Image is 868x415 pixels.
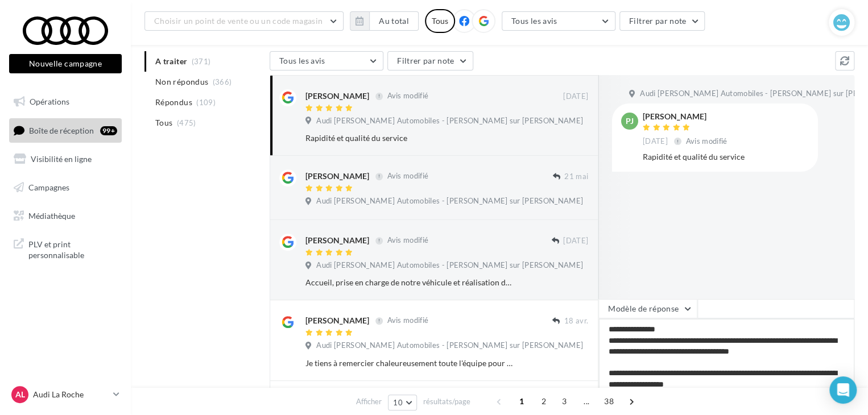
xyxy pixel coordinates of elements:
[155,117,172,128] span: Tous
[598,299,697,318] button: Modèle de réponse
[829,376,857,404] div: Open Intercom Messenger
[28,210,75,220] span: Médiathèque
[177,118,196,127] span: (475)
[369,11,419,31] button: Au total
[29,125,94,135] span: Boîte de réception
[33,389,109,400] p: Audi La Roche
[600,392,618,410] span: 38
[564,316,588,326] span: 18 avr.
[305,277,514,288] div: Accueil, prise en charge de notre véhicule et réalisation des travaux tout à été parfait . Voitur...
[30,97,69,106] span: Opérations
[502,11,615,31] button: Tous les avis
[270,51,383,70] button: Tous les avis
[643,113,730,121] div: [PERSON_NAME]
[686,136,728,146] span: Avis modifié
[7,232,124,265] a: PLV et print personnalisable
[387,51,473,70] button: Filtrer par note
[512,392,531,410] span: 1
[564,172,588,182] span: 21 mai
[350,11,419,31] button: Au total
[643,136,668,147] span: [DATE]
[7,90,124,114] a: Opérations
[7,176,124,200] a: Campagnes
[305,132,514,144] div: Rapidité et qualité du service
[563,92,588,102] span: [DATE]
[316,260,583,271] span: Audi [PERSON_NAME] Automobiles - [PERSON_NAME] sur [PERSON_NAME]
[387,92,428,101] span: Avis modifié
[305,315,369,326] div: [PERSON_NAME]
[619,11,705,31] button: Filtrer par note
[154,16,323,26] span: Choisir un point de vente ou un code magasin
[555,392,573,410] span: 3
[305,358,514,369] div: Je tiens à remercier chaleureusement toute l'équipe pour leur accueil exceptionnel. Le service ét...
[316,341,583,351] span: Audi [PERSON_NAME] Automobiles - [PERSON_NAME] sur [PERSON_NAME]
[279,56,325,65] span: Tous les avis
[425,9,455,33] div: Tous
[388,395,417,410] button: 10
[31,154,92,164] span: Visibilité en ligne
[196,98,216,107] span: (109)
[577,392,596,410] span: ...
[387,236,428,245] span: Avis modifié
[305,171,369,182] div: [PERSON_NAME]
[144,11,344,31] button: Choisir un point de vente ou un code magasin
[9,384,122,405] a: AL Audi La Roche
[563,236,588,246] span: [DATE]
[316,116,583,126] span: Audi [PERSON_NAME] Automobiles - [PERSON_NAME] sur [PERSON_NAME]
[100,126,117,135] div: 99+
[535,392,553,410] span: 2
[7,118,124,143] a: Boîte de réception99+
[511,16,557,26] span: Tous les avis
[9,54,122,73] button: Nouvelle campagne
[213,77,232,86] span: (366)
[15,389,25,400] span: AL
[305,235,369,246] div: [PERSON_NAME]
[305,90,369,102] div: [PERSON_NAME]
[28,182,69,192] span: Campagnes
[7,204,124,228] a: Médiathèque
[423,396,470,407] span: résultats/page
[356,396,382,407] span: Afficher
[28,236,117,261] span: PLV et print personnalisable
[643,151,809,163] div: Rapidité et qualité du service
[387,316,428,325] span: Avis modifié
[626,115,634,127] span: PJ
[393,398,403,407] span: 10
[155,97,192,108] span: Répondus
[316,196,583,206] span: Audi [PERSON_NAME] Automobiles - [PERSON_NAME] sur [PERSON_NAME]
[387,172,428,181] span: Avis modifié
[155,76,208,88] span: Non répondus
[7,147,124,171] a: Visibilité en ligne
